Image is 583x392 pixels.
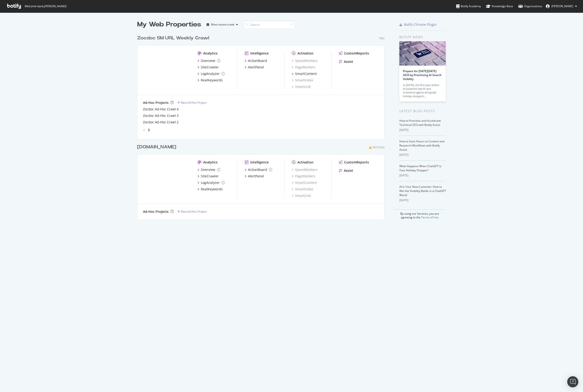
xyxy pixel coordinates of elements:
div: Intelligence [250,160,269,165]
span: Welcome back, [PERSON_NAME] ! [24,4,66,8]
a: SmartContent [292,180,317,185]
a: SpeedWorkers [292,58,318,63]
div: New Ad-Hoc Project [181,210,207,214]
a: Zocdoc Ad-Hoc Crawl 2 [143,120,179,124]
a: Overview [198,167,220,172]
a: ActionBoard [245,58,267,63]
img: Prepare for Black Friday 2025 by Prioritizing AI Search Visibility [399,41,446,66]
a: AlertPanel [245,174,264,178]
div: [DOMAIN_NAME] [137,144,176,150]
div: SmartContent [295,71,317,76]
a: Assist [339,59,353,64]
a: New Ad-Hoc Project [177,101,207,105]
div: My Web Properties [137,20,201,29]
a: RealKeywords [198,78,223,83]
div: RealKeywords [201,78,223,83]
div: AlertPanel [248,65,264,70]
a: RealKeywords [198,187,223,191]
div: Open Intercom Messenger [567,376,578,387]
div: Assist [344,168,353,173]
div: RealKeywords [201,187,223,191]
a: Overview [198,58,220,63]
a: Terms of Use [421,215,439,219]
div: Activation [297,160,313,165]
a: SmartLink [292,84,311,89]
a: SiteCrawler [198,65,219,70]
div: SiteCrawler [201,174,219,178]
div: New Ad-Hoc Project [181,101,207,105]
div: Zocdoc 5M URL Weekly Crawl [137,35,209,41]
div: In [DATE], the first year where AI-powered search and commerce agents will guide holiday shoppers… [403,83,442,98]
a: CustomReports [339,51,369,56]
a: SpeedWorkers [292,167,318,172]
div: ActionBoard [248,58,267,63]
a: [DOMAIN_NAME] [137,144,178,150]
div: grid [137,29,388,219]
div: Overview [201,58,215,63]
a: SmartLink [292,193,311,198]
div: [DATE] [399,153,446,157]
input: Search [244,21,295,29]
a: SiteCrawler [198,174,219,178]
a: LogAnalyzer [198,180,225,185]
a: Zocdoc 5M URL Weekly Crawl [137,35,211,41]
div: [DATE] [399,128,446,132]
div: CustomReports [344,51,369,56]
div: Botify Academy [456,4,481,9]
div: CustomReports [344,160,369,165]
div: Analytics [203,51,218,56]
a: PageWorkers [292,174,315,178]
div: Botify news [399,35,446,40]
div: AlertPanel [248,174,264,178]
div: Organizations [518,4,542,9]
div: [DATE] [399,198,446,202]
a: SmartIndex [292,78,313,83]
a: How to Prioritize and Accelerate Technical SEO with Botify Assist [399,119,441,127]
a: Zocdoc Ad-Hoc Crawl 4 [143,107,179,112]
div: Intelligence [250,51,269,56]
a: AlertPanel [245,65,264,70]
div: By using our Services, you are agreeing to the [394,209,446,219]
div: Ad-Hoc Projects [143,100,169,105]
a: Prepare for [DATE][DATE] 2025 by Prioritizing AI Search Visibility [403,69,442,81]
button: [PERSON_NAME] [542,3,581,10]
div: Latest Blog Posts [399,108,446,114]
div: Pro [379,36,384,40]
div: LogAnalyzer [201,180,220,185]
a: PageWorkers [292,65,315,70]
div: SiteCrawler [201,65,219,70]
a: ActionBoard [245,167,272,172]
a: LogAnalyzer [198,71,225,76]
a: SmartIndex [292,187,313,191]
img: zocdoc.com [143,51,190,89]
a: What Happens When ChatGPT Is Your Holiday Shopper? [399,164,441,172]
div: Botify Chrome Plugin [404,22,437,27]
div: LogAnalyzer [201,71,220,76]
div: [DATE] [399,173,446,178]
button: Most recent crawl [205,21,240,28]
a: Assist [339,168,353,173]
div: Assist [344,59,353,64]
a: SmartContent [292,71,317,76]
a: New Ad-Hoc Project [177,210,207,214]
div: Ad-Hoc Projects [143,209,169,214]
div: No Plan [373,145,384,149]
div: Analytics [203,160,218,165]
div: Zocdoc Ad-Hoc Crawl 3 [143,113,179,118]
a: AI Is Your New Customer: How to Win the Visibility Battle in a ChatGPT World [399,185,446,197]
span: Kyle Morgan [551,4,573,8]
a: Botify Chrome Plugin [399,22,437,27]
a: CustomReports [339,160,369,165]
div: Most recent crawl [211,23,234,26]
